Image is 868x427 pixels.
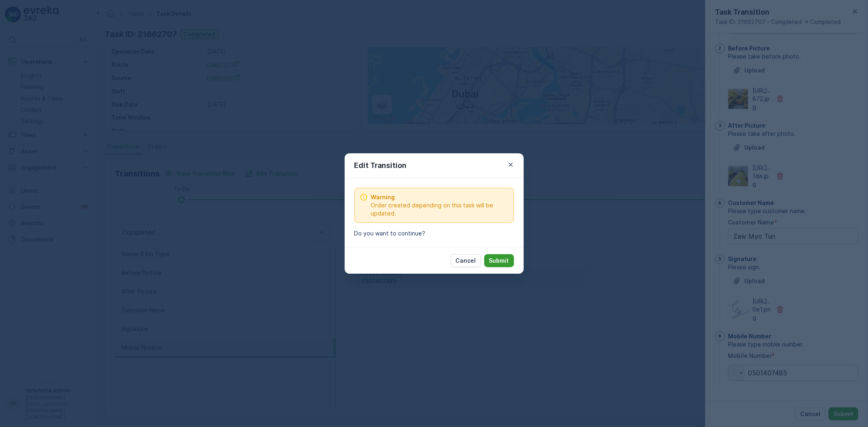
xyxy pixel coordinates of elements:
[456,257,476,265] p: Cancel
[371,201,509,218] span: Order created depending on this task will be updated.
[354,229,514,237] p: Do you want to continue?
[354,160,407,171] p: Edit Transition
[451,254,481,267] button: Cancel
[484,254,514,267] button: Submit
[371,193,509,201] span: Warning
[489,257,509,265] p: Submit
